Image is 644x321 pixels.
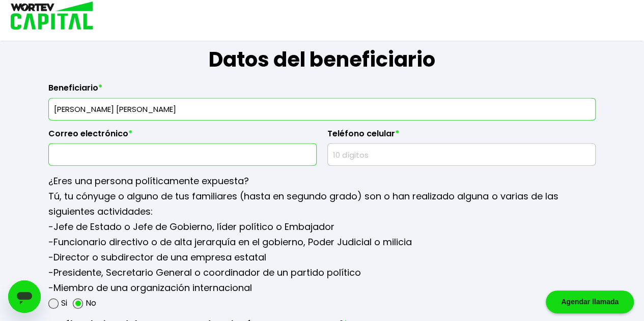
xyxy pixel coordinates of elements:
[332,144,591,165] input: 10 dígitos
[327,129,596,144] label: Teléfono celular
[546,290,634,313] div: Agendar llamada
[48,14,596,75] h1: Datos del beneficiario
[48,219,596,296] p: -Jefe de Estado o Jefe de Gobierno, líder político o Embajador -Funcionario directivo o de alta j...
[48,189,596,219] p: Tú, tu cónyuge o alguno de tus familiares (hasta en segundo grado) son o han realizado alguna o v...
[48,173,596,189] p: ¿Eres una persona políticamente expuesta?
[48,83,596,98] label: Beneficiario
[48,129,317,144] label: Correo electrónico
[86,296,96,311] label: No
[8,280,41,313] iframe: Botón para iniciar la ventana de mensajería
[61,296,67,311] label: Si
